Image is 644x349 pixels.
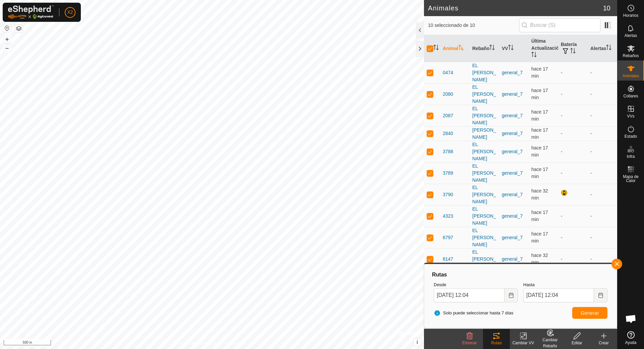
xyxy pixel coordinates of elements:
img: Logo Gallagher [8,5,54,19]
th: Batería [558,35,588,62]
td: - [588,141,617,162]
div: [PERSON_NAME] [472,127,496,141]
th: Rebaño [470,35,499,62]
a: general_7 [502,70,523,75]
span: i [417,339,418,345]
div: Cambiar VV [510,340,537,346]
p-sorticon: Activar para ordenar [433,46,439,51]
div: Rutas [431,271,610,279]
span: Alertas [625,34,637,38]
div: EL [PERSON_NAME] [472,184,496,205]
td: - [588,126,617,141]
td: - [588,83,617,105]
span: 10 seleccionado de 10 [428,22,519,29]
span: 2087 [443,112,453,119]
span: 2840 [443,130,453,137]
span: Estado [625,134,637,138]
a: general_7 [502,256,523,262]
td: - [588,162,617,184]
p-sorticon: Activar para ordenar [459,46,464,51]
span: 23 sept 2025, 11:47 [531,167,548,179]
span: Generar [581,310,599,316]
p-sorticon: Activar para ordenar [508,46,514,51]
span: 23 sept 2025, 11:47 [531,127,548,140]
span: 8147 [443,256,453,263]
td: - [588,227,617,248]
button: Generar [572,307,607,319]
span: 0474 [443,69,453,76]
div: EL [PERSON_NAME] [472,227,496,248]
td: - [558,126,588,141]
input: Buscar (S) [519,18,600,32]
td: - [588,205,617,227]
a: general_7 [502,235,523,240]
td: - [588,105,617,126]
a: general_7 [502,213,523,219]
p-sorticon: Activar para ordenar [489,46,495,51]
a: general_7 [502,170,523,176]
div: Editar [563,340,590,346]
span: Infra [627,155,635,159]
button: Capas del Mapa [15,25,23,33]
span: 3788 [443,148,453,155]
button: + [3,35,11,43]
td: - [558,248,588,270]
div: EL [PERSON_NAME] [472,84,496,105]
span: 23 sept 2025, 11:47 [531,231,548,244]
span: 23 sept 2025, 11:32 [531,188,548,201]
th: Alertas [588,35,617,62]
h2: Animales [428,4,603,12]
td: - [558,205,588,227]
div: Cambiar Rebaño [537,337,563,349]
div: EL [PERSON_NAME] [472,163,496,184]
span: 23 sept 2025, 11:47 [531,210,548,222]
div: EL [PERSON_NAME] [472,249,496,270]
span: 3790 [443,191,453,198]
span: Animales [623,74,639,78]
span: VVs [627,114,634,118]
a: general_7 [502,192,523,197]
span: Solo puede seleccionar hasta 7 días [434,310,514,316]
td: - [588,62,617,83]
span: 4323 [443,213,453,220]
p-sorticon: Activar para ordenar [531,53,537,58]
div: Rutas [483,340,510,346]
label: Hasta [523,281,607,288]
span: 10 [603,3,610,13]
span: 23 sept 2025, 11:47 [531,145,548,158]
button: – [3,44,11,52]
th: Animal [440,35,470,62]
td: - [558,227,588,248]
span: X2 [67,9,73,16]
a: general_7 [502,91,523,97]
div: Crear [590,340,617,346]
td: - [558,141,588,162]
div: EL [PERSON_NAME] [472,141,496,162]
button: Restablecer Mapa [3,24,11,32]
td: - [558,62,588,83]
a: Política de Privacidad [177,340,216,346]
label: Desde [434,281,518,288]
button: Choose Date [504,288,518,302]
span: 23 sept 2025, 11:47 [531,66,548,79]
span: 6797 [443,234,453,241]
button: Choose Date [594,288,607,302]
div: EL [PERSON_NAME] [472,62,496,83]
a: Contáctenos [224,340,247,346]
div: EL [PERSON_NAME] [472,105,496,126]
a: Ayuda [618,329,644,347]
td: - [588,248,617,270]
th: VV [499,35,529,62]
th: Última Actualización [529,35,558,62]
span: 23 sept 2025, 11:32 [531,253,548,265]
td: - [558,105,588,126]
span: Horarios [623,13,638,17]
span: Eliminar [462,341,477,345]
div: Chat abierto [621,309,641,329]
p-sorticon: Activar para ordenar [606,46,611,51]
td: - [558,162,588,184]
span: Ayuda [625,341,637,345]
span: 3789 [443,170,453,177]
div: EL [PERSON_NAME] [472,206,496,227]
span: 2080 [443,91,453,98]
